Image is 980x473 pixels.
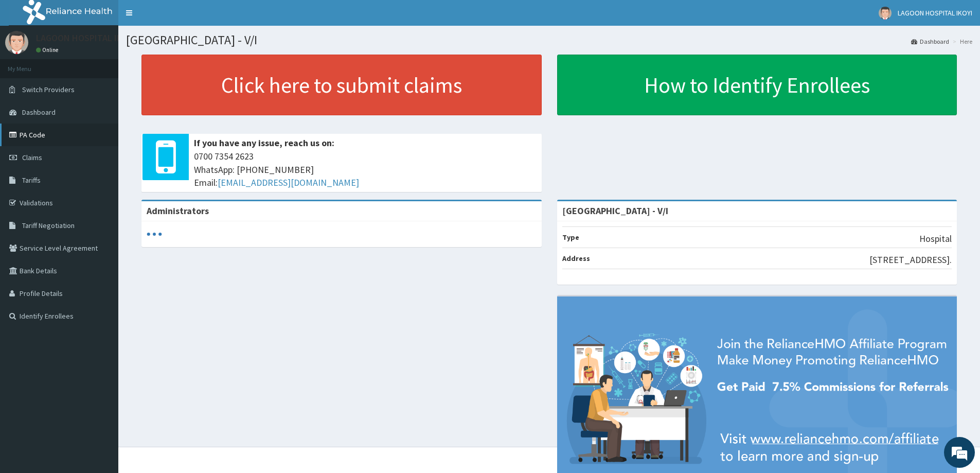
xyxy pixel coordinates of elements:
[898,8,972,17] span: LAGOON HOSPITAL IKOYI
[562,254,590,263] b: Address
[36,46,61,54] a: Online
[141,55,542,115] a: Click here to submit claims
[22,221,75,230] span: Tariff Negotiation
[147,226,162,242] svg: audio-loading
[22,176,41,185] span: Tariffs
[147,205,209,217] b: Administrators
[879,7,892,20] img: User Image
[562,233,579,242] b: Type
[22,85,75,94] span: Switch Providers
[911,37,949,46] a: Dashboard
[557,55,957,115] a: How to Identify Enrollees
[919,232,952,246] p: Hospital
[562,205,668,217] strong: [GEOGRAPHIC_DATA] - V/I
[218,177,359,188] a: [EMAIL_ADDRESS][DOMAIN_NAME]
[950,37,972,46] li: Here
[869,253,952,267] p: [STREET_ADDRESS].
[194,137,334,149] b: If you have any issue, reach us on:
[194,150,537,189] span: 0700 7354 2623 WhatsApp: [PHONE_NUMBER] Email:
[22,108,56,117] span: Dashboard
[22,153,42,162] span: Claims
[5,31,28,54] img: User Image
[126,33,972,47] h1: [GEOGRAPHIC_DATA] - V/I
[36,33,135,43] p: LAGOON HOSPITAL IKOYI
